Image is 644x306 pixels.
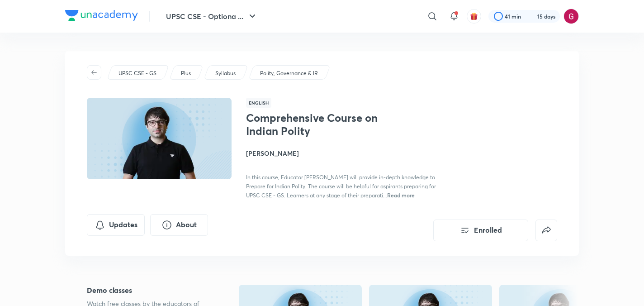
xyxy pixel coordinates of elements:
h4: [PERSON_NAME] [246,148,449,158]
span: In this course, Educator [PERSON_NAME] will provide in-depth knowledge to Prepare for Indian Poli... [246,174,436,199]
p: UPSC CSE - GS [118,69,156,77]
a: Syllabus [214,69,237,77]
button: Enrolled [433,220,528,241]
p: Syllabus [215,69,236,77]
button: false [535,220,557,241]
a: Plus [180,69,193,77]
img: streak [526,12,535,21]
img: Gargi Goswami [563,9,579,24]
button: Updates [87,214,145,236]
h5: Demo classes [87,285,210,296]
button: avatar [467,9,481,24]
p: Polity, Governance & IR [260,69,318,77]
span: Read more [387,191,415,199]
img: Company Logo [65,10,138,21]
span: English [246,98,271,108]
a: Polity, Governance & IR [259,69,320,77]
h1: Comprehensive Course on Indian Polity [246,111,394,138]
img: avatar [470,12,478,20]
button: UPSC CSE - Optiona ... [161,7,263,25]
a: Company Logo [65,10,138,23]
img: Thumbnail [85,97,233,180]
button: About [150,214,208,236]
p: Plus [181,69,191,77]
a: UPSC CSE - GS [117,69,158,77]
